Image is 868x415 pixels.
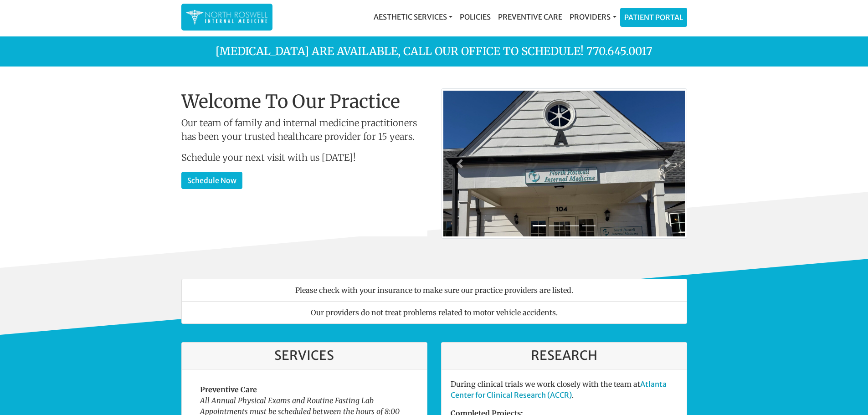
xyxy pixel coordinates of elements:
strong: Preventive Care [200,385,257,394]
p: Our team of family and internal medicine practitioners has been your trusted healthcare provider ... [181,116,427,143]
p: During clinical trials we work closely with the team at . [451,379,678,400]
h3: Services [191,348,418,364]
a: Preventive Care [494,8,566,26]
h3: Research [451,348,678,364]
li: Our providers do not treat problems related to motor vehicle accidents. [181,301,687,324]
a: Patient Portal [621,8,687,26]
a: Schedule Now [181,172,242,189]
li: Please check with your insurance to make sure our practice providers are listed. [181,279,687,302]
a: Providers [566,8,620,26]
p: Schedule your next visit with us [DATE]! [181,151,427,164]
img: North Roswell Internal Medicine [186,8,268,26]
p: [MEDICAL_DATA] are available, call our office to schedule! 770.645.0017 [175,43,694,60]
a: Policies [456,8,494,26]
h1: Welcome To Our Practice [181,91,427,113]
a: Aesthetic Services [370,8,456,26]
a: Atlanta Center for Clinical Research (ACCR) [451,379,667,400]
